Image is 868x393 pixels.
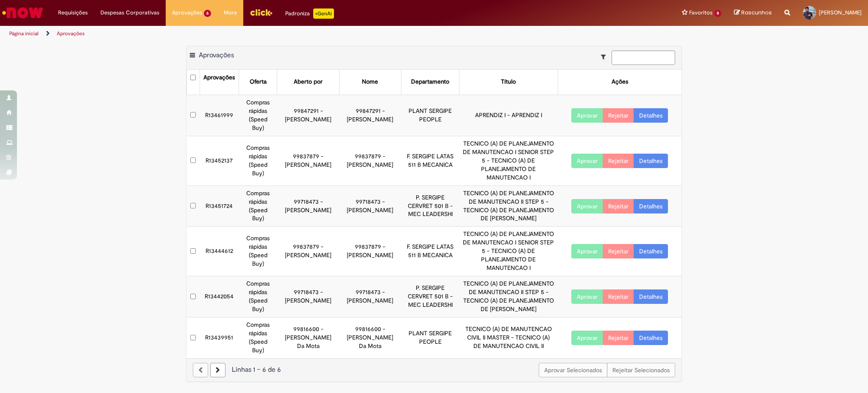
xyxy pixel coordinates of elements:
[571,199,603,213] button: Aprovar
[411,78,449,86] div: Departamento
[634,289,668,304] a: Detalhes
[571,331,603,345] button: Aprovar
[277,276,339,317] td: 99718473 - [PERSON_NAME]
[634,331,668,345] a: Detalhes
[741,8,772,17] span: Rascunhos
[172,8,202,17] span: Aprovações
[603,244,634,258] button: Rejeitar
[603,154,634,168] button: Rejeitar
[401,136,459,185] td: F. SERGIPE LATAS 511 B MECANICA
[9,30,39,37] a: Página inicial
[277,227,339,276] td: 99837879 - [PERSON_NAME]
[362,78,378,86] div: Nome
[239,317,277,358] td: Compras rápidas (Speed Buy)
[501,78,516,86] div: Título
[714,10,721,17] span: 8
[612,78,628,86] div: Ações
[634,108,668,123] a: Detalhes
[239,136,277,185] td: Compras rápidas (Speed Buy)
[634,154,668,168] a: Detalhes
[339,185,401,227] td: 99718473 - [PERSON_NAME]
[200,276,239,317] td: R13442054
[277,185,339,227] td: 99718473 - [PERSON_NAME]
[224,8,237,17] span: More
[1,4,45,21] img: ServiceNow
[200,317,239,358] td: R13439951
[401,317,459,358] td: PLANT SERGIPE PEOPLE
[634,244,668,258] a: Detalhes
[571,244,603,258] button: Aprovar
[285,8,334,19] div: Padroniza
[459,185,558,227] td: TECNICO (A) DE PLANEJAMENTO DE MANUTENCAO II STEP 5 - TECNICO (A) DE PLANEJAMENTO DE [PERSON_NAME]
[200,136,239,185] td: R13452137
[339,227,401,276] td: 99837879 - [PERSON_NAME]
[277,136,339,185] td: 99837879 - [PERSON_NAME]
[277,95,339,136] td: 99847291 - [PERSON_NAME]
[339,317,401,358] td: 99816600 - [PERSON_NAME] Da Mota
[239,227,277,276] td: Compras rápidas (Speed Buy)
[200,227,239,276] td: R13444612
[200,185,239,227] td: R13451724
[239,95,277,136] td: Compras rápidas (Speed Buy)
[294,78,323,86] div: Aberto por
[459,276,558,317] td: TECNICO (A) DE PLANEJAMENTO DE MANUTENCAO II STEP 5 - TECNICO (A) DE PLANEJAMENTO DE [PERSON_NAME]
[339,136,401,185] td: 99837879 - [PERSON_NAME]
[734,9,772,17] a: Rascunhos
[603,108,634,123] button: Rejeitar
[634,199,668,213] a: Detalhes
[401,95,459,136] td: PLANT SERGIPE PEOPLE
[100,8,159,17] span: Despesas Corporativas
[58,8,88,17] span: Requisições
[459,317,558,358] td: TECNICO (A) DE MANUTENCAO CIVIL II MASTER - TECNICO (A) DE MANUTENCAO CIVIL II
[603,331,634,345] button: Rejeitar
[200,95,239,136] td: R13461999
[459,136,558,185] td: TECNICO (A) DE PLANEJAMENTO DE MANUTENCAO I SENIOR STEP 5 - TECNICO (A) DE PLANEJAMENTO DE MANUTE...
[603,289,634,304] button: Rejeitar
[200,70,239,95] th: Aprovações
[401,276,459,317] td: P. SERGIPE CERVRET 501 B - MEC LEADERSHI
[239,185,277,227] td: Compras rápidas (Speed Buy)
[603,199,634,213] button: Rejeitar
[250,6,273,19] img: click_logo_yellow_360x200.png
[203,73,235,82] div: Aprovações
[459,227,558,276] td: TECNICO (A) DE PLANEJAMENTO DE MANUTENCAO I SENIOR STEP 5 - TECNICO (A) DE PLANEJAMENTO DE MANUTE...
[571,154,603,168] button: Aprovar
[571,108,603,123] button: Aprovar
[239,276,277,317] td: Compras rápidas (Speed Buy)
[204,10,211,17] span: 6
[571,289,603,304] button: Aprovar
[339,276,401,317] td: 99718473 - [PERSON_NAME]
[339,95,401,136] td: 99847291 - [PERSON_NAME]
[601,54,610,60] i: Mostrar filtros para: Suas Solicitações
[689,8,712,17] span: Favoritos
[277,317,339,358] td: 99816600 - [PERSON_NAME] Da Mota
[401,185,459,227] td: P. SERGIPE CERVRET 501 B - MEC LEADERSHI
[401,227,459,276] td: F. SERGIPE LATAS 511 B MECANICA
[193,365,675,375] div: Linhas 1 − 6 de 6
[6,26,572,42] ul: Trilhas de página
[57,30,85,37] a: Aprovações
[819,9,862,16] span: [PERSON_NAME]
[199,51,234,59] span: Aprovações
[250,78,267,86] div: Oferta
[313,8,334,19] p: +GenAi
[459,95,558,136] td: APRENDIZ I - APRENDIZ I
